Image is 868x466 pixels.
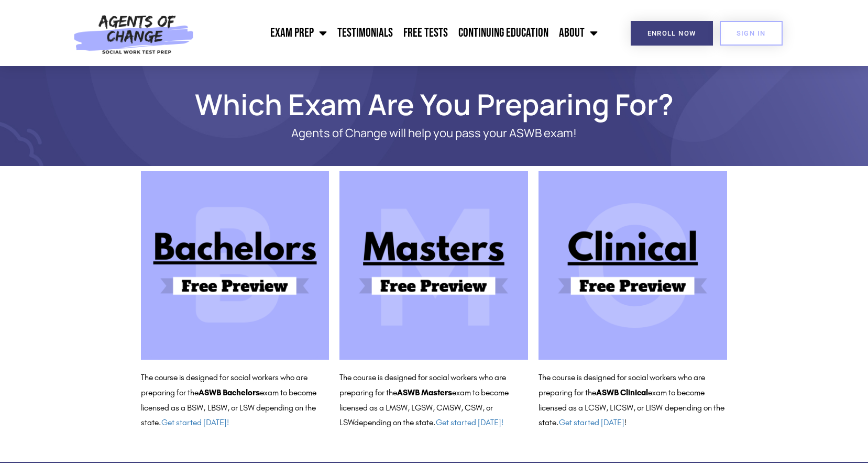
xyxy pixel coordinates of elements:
b: ASWB Masters [397,387,452,397]
b: ASWB Bachelors [199,387,260,397]
b: ASWB Clinical [596,387,648,397]
p: The course is designed for social workers who are preparing for the exam to become licensed as a ... [339,370,528,430]
span: depending on the state. [354,417,503,427]
a: Enroll Now [631,21,713,46]
a: About [554,20,603,46]
span: . ! [556,417,627,427]
a: Testimonials [332,20,398,46]
p: Agents of Change will help you pass your ASWB exam! [178,127,691,140]
a: Get started [DATE]! [161,417,229,427]
a: Get started [DATE]! [436,417,503,427]
h1: Which Exam Are You Preparing For? [136,92,733,116]
a: Get started [DATE] [559,417,624,427]
nav: Menu [200,20,603,46]
p: The course is designed for social workers who are preparing for the exam to become licensed as a ... [539,370,727,430]
a: SIGN IN [720,21,783,46]
a: Free Tests [398,20,453,46]
a: Continuing Education [453,20,554,46]
span: Enroll Now [647,30,696,37]
a: Exam Prep [265,20,332,46]
p: The course is designed for social workers who are preparing for the exam to become licensed as a ... [141,370,329,430]
span: SIGN IN [737,30,766,37]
